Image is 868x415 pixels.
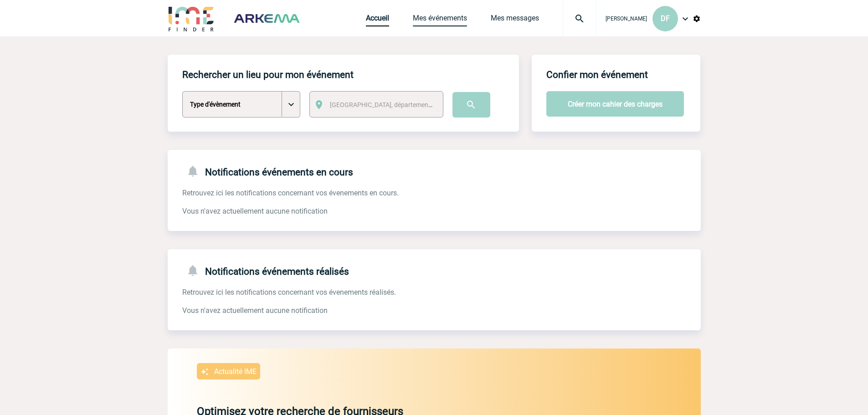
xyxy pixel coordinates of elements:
a: Mes événements [413,14,467,26]
span: Vous n'avez actuellement aucune notification [182,207,328,215]
img: notifications-24-px-g.png [186,164,205,178]
a: Accueil [366,14,389,26]
button: Créer mon cahier des charges [546,91,684,117]
img: IME-Finder [168,5,215,31]
img: notifications-24-px-g.png [186,264,205,277]
h4: Notifications événements réalisés [182,264,349,277]
span: [GEOGRAPHIC_DATA], département, région... [330,101,457,108]
a: Mes messages [491,14,539,26]
span: Vous n'avez actuellement aucune notification [182,306,328,315]
span: DF [661,14,670,23]
span: [PERSON_NAME] [606,15,647,22]
h4: Confier mon événement [546,69,648,80]
input: Submit [452,92,490,118]
p: Actualité IME [214,367,257,376]
span: Retrouvez ici les notifications concernant vos évenements en cours. [182,189,399,197]
h4: Rechercher un lieu pour mon événement [182,69,354,80]
h4: Notifications événements en cours [182,164,353,178]
span: Retrouvez ici les notifications concernant vos évenements réalisés. [182,288,396,297]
